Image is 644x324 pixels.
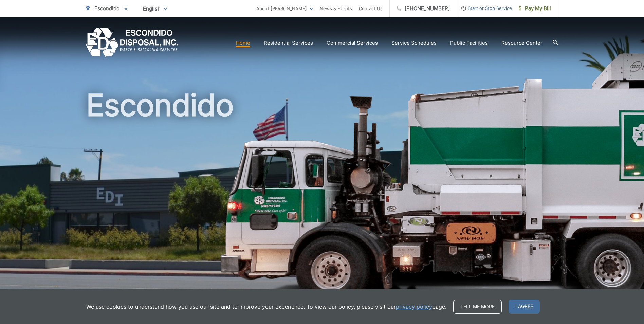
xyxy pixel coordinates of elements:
a: News & Events [320,4,352,13]
a: Home [236,39,250,47]
a: EDCD logo. Return to the homepage. [86,28,178,58]
a: Resource Center [501,39,542,47]
span: I agree [509,300,540,314]
a: Contact Us [359,4,383,13]
a: Service Schedules [391,39,437,47]
a: About [PERSON_NAME] [256,4,313,13]
span: Pay My Bill [519,4,551,13]
span: English [138,3,172,15]
a: Commercial Services [327,39,378,47]
span: Escondido [94,5,119,12]
h1: Escondido [86,88,558,303]
a: Public Facilities [450,39,488,47]
p: We use cookies to understand how you use our site and to improve your experience. To view our pol... [86,303,446,311]
a: Tell me more [453,300,502,314]
a: Residential Services [264,39,313,47]
a: privacy policy [396,303,432,311]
